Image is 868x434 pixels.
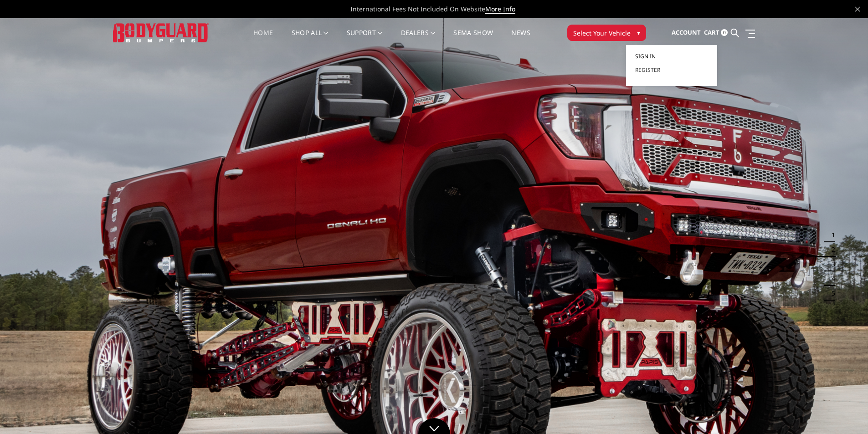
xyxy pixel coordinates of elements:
[485,5,515,14] a: More Info
[635,66,660,74] span: Register
[567,25,646,41] button: Select Your Vehicle
[292,30,329,47] a: shop all
[704,20,728,45] a: Cart 0
[721,29,728,36] span: 0
[672,20,701,45] a: Account
[704,28,719,36] span: Cart
[453,30,493,47] a: SEMA Show
[635,50,708,63] a: Sign in
[826,257,835,271] button: 3 of 5
[635,63,708,77] a: Register
[113,23,209,42] img: BODYGUARD BUMPERS
[573,28,631,38] span: Select Your Vehicle
[347,30,383,47] a: Support
[401,30,436,47] a: Dealers
[253,30,273,47] a: Home
[826,271,835,286] button: 4 of 5
[635,52,656,60] span: Sign in
[418,418,450,434] a: Click to Down
[511,30,530,47] a: News
[826,286,835,301] button: 5 of 5
[826,228,835,242] button: 1 of 5
[672,28,701,36] span: Account
[826,242,835,257] button: 2 of 5
[637,28,640,37] span: ▾
[822,390,868,434] iframe: Chat Widget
